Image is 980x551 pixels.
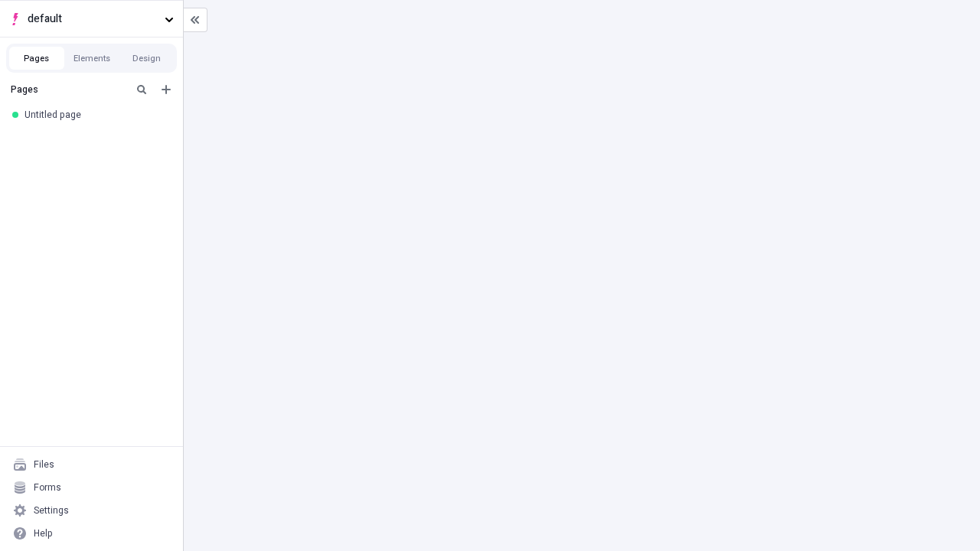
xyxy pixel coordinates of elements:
[34,481,61,494] div: Forms
[11,83,126,96] div: Pages
[64,47,119,70] button: Elements
[157,80,175,99] button: Add new
[34,458,54,471] div: Files
[9,47,64,70] button: Pages
[119,47,175,70] button: Design
[34,527,53,540] div: Help
[34,504,69,517] div: Settings
[24,109,165,121] div: Untitled page
[28,11,158,28] span: default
